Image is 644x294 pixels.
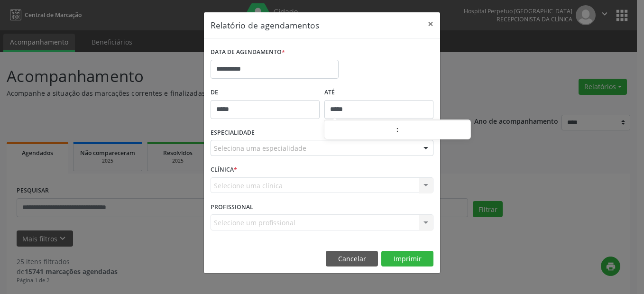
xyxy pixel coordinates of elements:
label: DATA DE AGENDAMENTO [211,45,285,60]
h5: Relatório de agendamentos [211,19,319,31]
button: Cancelar [326,251,378,267]
input: Hour [324,121,396,140]
label: PROFISSIONAL [211,200,253,214]
label: De [211,85,320,100]
span: : [396,120,399,139]
button: Imprimir [381,251,433,267]
input: Minute [399,121,470,140]
span: Seleciona uma especialidade [214,143,306,153]
button: Close [421,12,440,36]
label: CLÍNICA [211,163,237,177]
label: ESPECIALIDADE [211,126,255,140]
label: ATÉ [324,85,433,100]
